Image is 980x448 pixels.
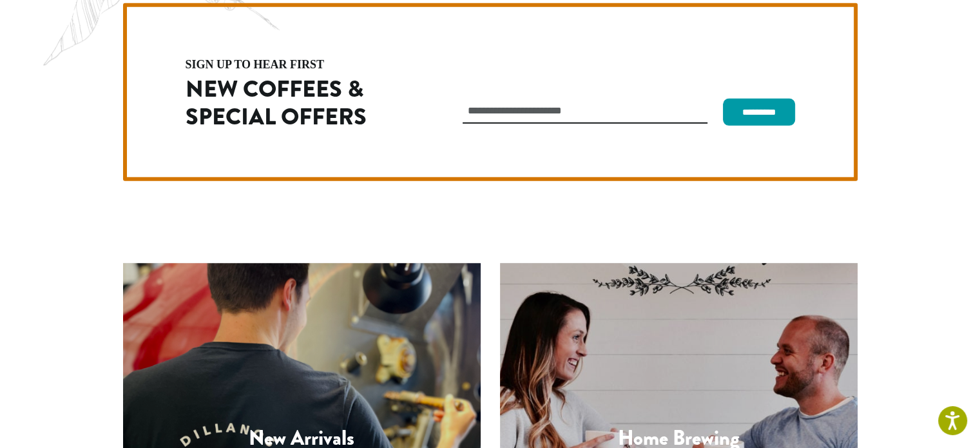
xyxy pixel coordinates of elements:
h2: New Coffees & Special Offers [186,75,407,131]
h4: sign up to hear first [186,59,407,70]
